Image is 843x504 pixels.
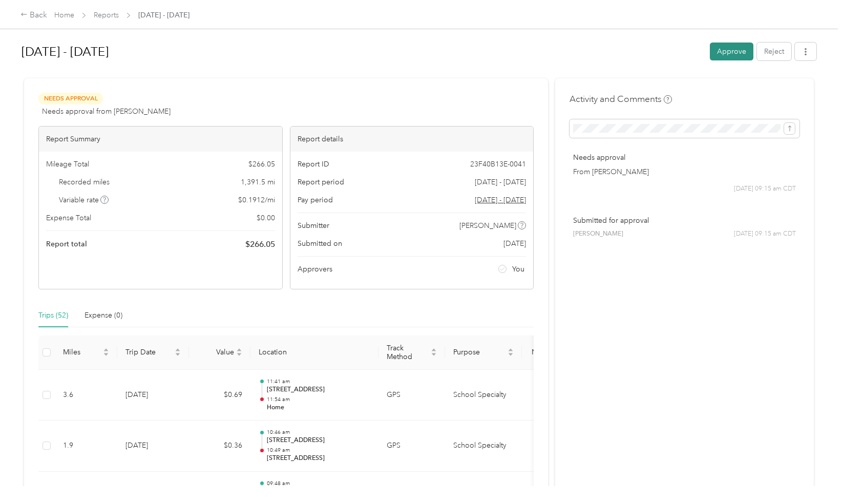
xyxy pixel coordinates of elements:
[46,213,91,223] span: Expense Total
[189,370,250,421] td: $0.69
[445,370,522,421] td: School Specialty
[39,127,282,152] div: Report Summary
[117,421,189,472] td: [DATE]
[267,403,370,412] p: Home
[445,421,522,472] td: School Specialty
[453,348,505,356] span: Purpose
[573,229,623,239] span: [PERSON_NAME]
[298,238,342,249] span: Submitted on
[710,43,753,60] button: Approve
[267,480,370,487] p: 09:48 am
[55,370,117,421] td: 3.6
[38,93,103,104] span: Needs Approval
[46,239,87,249] span: Report total
[175,347,181,353] span: caret-up
[570,93,672,106] h4: Activity and Comments
[298,220,329,231] span: Submitter
[734,229,796,239] span: [DATE] 09:15 am CDT
[298,177,344,187] span: Report period
[378,421,445,472] td: GPS
[46,159,89,170] span: Mileage Total
[55,421,117,472] td: 1.9
[197,348,234,356] span: Value
[241,177,275,187] span: 1,391.5 mi
[786,447,843,504] iframe: Everlance-gr Chat Button Frame
[63,348,101,356] span: Miles
[245,238,275,250] span: $ 266.05
[54,11,74,19] a: Home
[431,351,437,358] span: caret-down
[59,177,110,187] span: Recorded miles
[290,127,534,152] div: Report details
[508,351,514,358] span: caret-down
[757,43,791,60] button: Reject
[236,347,242,353] span: caret-up
[298,264,332,275] span: Approvers
[267,378,370,385] p: 11:41 am
[238,195,275,205] span: $ 0.1912 / mi
[125,348,173,356] span: Trip Date
[175,351,181,358] span: caret-down
[55,335,117,370] th: Miles
[459,220,516,231] span: [PERSON_NAME]
[22,39,703,64] h1: Aug 1 - 31, 2025
[248,159,275,170] span: $ 266.05
[267,447,370,454] p: 10:49 am
[267,396,370,403] p: 11:54 am
[38,310,68,321] div: Trips (52)
[734,184,796,194] span: [DATE] 09:15 am CDT
[236,351,242,358] span: caret-down
[298,195,333,205] span: Pay period
[445,335,522,370] th: Purpose
[117,370,189,421] td: [DATE]
[250,335,378,370] th: Location
[257,213,275,223] span: $ 0.00
[378,335,445,370] th: Track Method
[42,106,171,117] span: Needs approval from [PERSON_NAME]
[267,454,370,463] p: [STREET_ADDRESS]
[117,335,189,370] th: Trip Date
[267,429,370,436] p: 10:46 am
[470,159,526,170] span: 23F40B13E-0041
[59,195,109,205] span: Variable rate
[573,166,796,177] p: From [PERSON_NAME]
[522,335,560,370] th: Notes
[387,344,429,361] span: Track Method
[103,351,109,358] span: caret-down
[138,10,189,20] span: [DATE] - [DATE]
[475,195,526,205] span: Go to pay period
[298,159,329,170] span: Report ID
[573,152,796,163] p: Needs approval
[475,177,526,187] span: [DATE] - [DATE]
[267,385,370,394] p: [STREET_ADDRESS]
[378,370,445,421] td: GPS
[508,347,514,353] span: caret-up
[85,310,122,321] div: Expense (0)
[503,238,526,249] span: [DATE]
[573,215,796,226] p: Submitted for approval
[267,436,370,445] p: [STREET_ADDRESS]
[103,347,109,353] span: caret-up
[512,264,524,275] span: You
[94,11,119,19] a: Reports
[189,335,250,370] th: Value
[189,421,250,472] td: $0.36
[20,9,47,22] div: Back
[431,347,437,353] span: caret-up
